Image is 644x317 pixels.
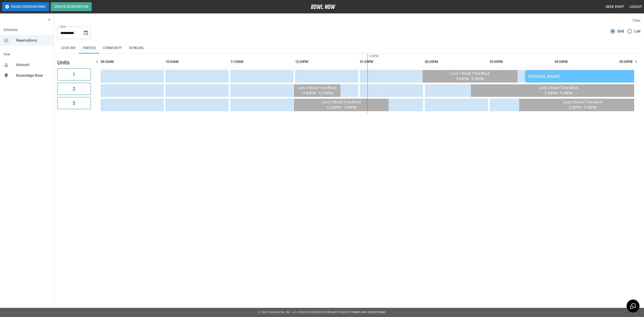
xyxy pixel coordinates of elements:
th: 11:00AM [230,55,293,68]
th: 12:00PM [295,55,358,68]
button: Create Reservation [51,2,92,11]
span: Reservations [16,38,50,43]
button: Bowling [126,43,147,53]
span: 1:33PM [367,54,369,59]
button: 2 [57,83,91,95]
button: Parties [79,43,99,53]
h5: Units [57,59,91,66]
a: Terms and Conditions [350,311,386,314]
h6: 2 [73,85,75,92]
span: Account [16,62,50,68]
span: Grid [617,29,624,34]
th: 10:00AM [165,55,229,68]
a: Privacy Policy [326,311,349,314]
span: Knowledge Base [16,73,50,78]
button: 1 [57,68,91,81]
th: 09:00AM [101,55,164,68]
label: View [633,18,640,23]
button: Lock-ins [57,43,79,53]
span: © 2022 BowlNow, Inc. All Rights Reserved. [258,311,326,314]
h6: 3 [73,100,75,107]
button: Community [99,43,126,53]
button: Desk Staff [604,3,626,11]
button: 3 [57,97,91,109]
button: Pause Reservations [2,2,49,11]
span: List [634,29,640,34]
img: logo [311,4,335,9]
div: inventory tabs [57,43,640,53]
h6: 1 [73,71,75,78]
button: Choose date, selected date is Oct 12, 2025 [81,28,90,37]
button: Logout [628,3,644,11]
